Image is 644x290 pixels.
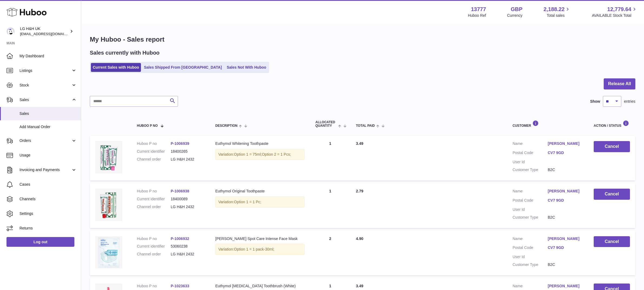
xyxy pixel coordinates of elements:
[171,244,204,249] dd: 53060238
[137,157,171,162] dt: Channel order
[513,207,548,212] dt: User Id
[19,226,77,231] span: Returns
[234,200,261,204] span: Option 1 = 1 Pc;
[215,141,305,146] div: Euthymol Whitening Toothpaste
[90,35,635,44] h1: My Huboo - Sales report
[548,167,583,172] dd: B2C
[95,236,122,269] img: Dr._Belmeur_Spot_Care_Intense_Face_Mask_Image-2.webp
[548,236,583,241] a: [PERSON_NAME]
[547,13,571,18] span: Total sales
[171,196,204,202] dd: 18400089
[225,63,268,72] a: Sales Not With Huboo
[95,189,122,221] img: Euthymol_Original_Toothpaste_Image-1.webp
[137,252,171,257] dt: Channel order
[137,196,171,202] dt: Current identifier
[234,247,274,251] span: Option 1 = 1 pack-30ml;
[548,150,583,155] a: CV7 9GD
[137,189,171,194] dt: Huboo P no
[548,141,583,146] a: [PERSON_NAME]
[171,149,204,154] dd: 18400265
[356,141,363,146] span: 3.49
[513,141,548,148] dt: Name
[137,149,171,154] dt: Current identifier
[19,68,71,73] span: Listings
[20,26,69,36] div: LG H&H UK
[171,204,204,209] dd: LG H&H 2432
[548,262,583,267] dd: B2C
[137,204,171,209] dt: Channel order
[19,167,71,172] span: Invoicing and Payments
[513,120,583,128] div: Customer
[594,236,630,247] button: Cancel
[548,189,583,194] a: [PERSON_NAME]
[215,124,237,128] span: Description
[19,211,77,216] span: Settings
[310,183,351,228] td: 1
[356,236,363,241] span: 4.90
[310,136,351,181] td: 1
[19,124,77,129] span: Add Manual Order
[513,150,548,157] dt: Postal Code
[513,254,548,259] dt: User Id
[6,237,74,247] a: Log out
[592,13,638,18] span: AVAILABLE Stock Total
[604,78,635,89] button: Release All
[594,120,630,128] div: Action / Status
[171,236,189,241] a: P-1006932
[548,215,583,220] dd: B2C
[310,231,351,276] td: 2
[215,189,305,194] div: Euthymol Original Toothpaste
[91,63,141,72] a: Current Sales with Huboo
[137,284,171,289] dt: Huboo P no
[19,54,77,59] span: My Dashboard
[507,13,523,18] div: Currency
[513,245,548,252] dt: Postal Code
[513,215,548,220] dt: Customer Type
[513,189,548,195] dt: Name
[137,244,171,249] dt: Current identifier
[607,6,631,13] span: 12,779.64
[544,6,571,18] a: 2,188.22 Total sales
[19,111,77,116] span: Sales
[215,244,305,255] div: Variation:
[513,167,548,172] dt: Customer Type
[624,99,635,104] span: entries
[19,153,77,158] span: Usage
[356,189,363,193] span: 2.79
[142,63,224,72] a: Sales Shipped From [GEOGRAPHIC_DATA]
[544,6,565,13] span: 2,188.22
[548,198,583,203] a: CV7 9GD
[19,97,71,102] span: Sales
[19,182,77,187] span: Cases
[95,141,122,174] img: whitening-toothpaste.webp
[90,49,160,56] h2: Sales currently with Huboo
[171,284,189,288] a: P-1023633
[171,141,189,146] a: P-1006939
[594,141,630,152] button: Cancel
[513,236,548,243] dt: Name
[548,284,583,289] a: [PERSON_NAME]
[171,157,204,162] dd: LG H&H 2432
[6,27,15,35] img: veechen@lghnh.co.uk
[592,6,638,18] a: 12,779.64 AVAILABLE Stock Total
[215,284,305,289] div: Euthymol [MEDICAL_DATA] Toothbrush (White)
[356,124,375,128] span: Total paid
[20,32,80,36] span: [EMAIL_ADDRESS][DOMAIN_NAME]
[215,196,305,208] div: Variation:
[511,6,522,13] strong: GBP
[471,6,486,13] strong: 13777
[215,236,305,241] div: [PERSON_NAME] Spot Care Intense Face Mask
[137,141,171,146] dt: Huboo P no
[315,121,337,128] span: ALLOCATED Quantity
[234,152,262,156] span: Option 1 = 75ml;
[19,196,77,202] span: Channels
[356,284,363,288] span: 3.49
[215,149,305,160] div: Variation:
[19,83,71,88] span: Stock
[137,236,171,241] dt: Huboo P no
[513,284,548,290] dt: Name
[19,138,71,143] span: Orders
[171,189,189,193] a: P-1006938
[137,124,158,128] span: Huboo P no
[548,245,583,250] a: CV7 9GD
